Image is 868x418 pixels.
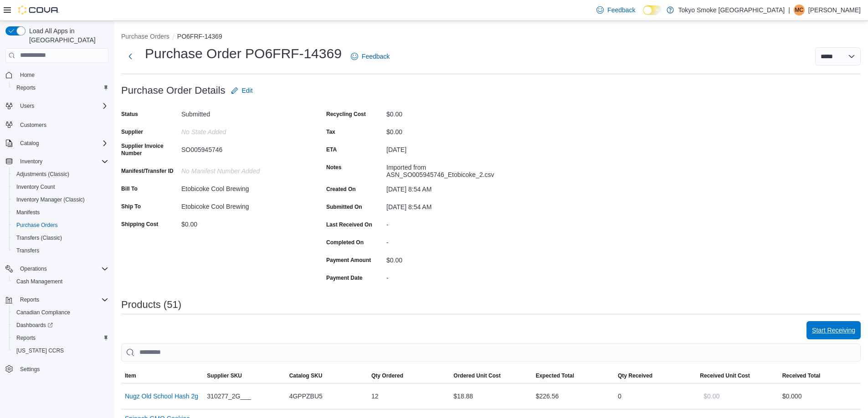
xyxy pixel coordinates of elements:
div: $0.00 [386,253,508,264]
span: Washington CCRS [13,345,108,356]
span: Supplier SKU [207,372,242,379]
button: Transfers [9,244,112,257]
a: Canadian Compliance [13,307,74,318]
span: Users [20,102,34,110]
label: Last Received On [326,221,372,228]
a: Inventory Manager (Classic) [13,194,88,205]
a: Feedback [347,47,393,65]
div: No State added [181,125,303,136]
a: Manifests [13,207,43,218]
a: Home [16,70,38,81]
label: Status [121,111,138,118]
label: Payment Amount [326,257,371,264]
span: Home [20,71,35,79]
span: Cash Management [16,278,62,285]
div: [DATE] [386,142,508,153]
a: [US_STATE] CCRS [13,345,67,356]
span: Inventory [16,156,108,167]
span: Reports [13,82,108,93]
button: Inventory Count [9,181,112,193]
img: Cova [18,5,59,15]
p: Tokyo Smoke [GEOGRAPHIC_DATA] [678,5,785,15]
span: Transfers [16,247,39,254]
label: Recycling Cost [326,111,366,118]
span: Operations [20,265,47,272]
input: Dark Mode [643,5,662,15]
button: Users [16,101,38,111]
span: Reports [13,332,108,343]
button: Cash Management [9,275,112,288]
button: Reports [16,294,43,305]
button: Qty Received [614,368,696,383]
div: $18.88 [450,387,532,405]
span: Ordered Unit Cost [453,372,500,379]
a: Purchase Orders [13,220,62,231]
span: Catalog [20,140,39,147]
button: Inventory [2,155,112,168]
span: Feedback [362,52,390,61]
span: Adjustments (Classic) [16,171,69,178]
div: $226.56 [532,387,614,405]
div: Mitchell Catalano [794,5,805,15]
span: Inventory Manager (Classic) [16,196,85,203]
button: Supplier SKU [203,368,285,383]
span: Item [125,372,136,379]
button: Reports [2,293,112,306]
button: PO6FRF-14369 [177,33,222,40]
div: $0.00 0 [782,391,857,402]
span: Dashboards [13,320,108,331]
span: Purchase Orders [16,222,58,229]
label: Created On [326,186,356,193]
label: Bill To [121,185,138,192]
a: Reports [13,332,39,343]
h3: Purchase Order Details [121,85,226,96]
span: Inventory [20,158,42,165]
a: Dashboards [13,320,56,331]
button: Canadian Compliance [9,306,112,319]
span: Dashboards [16,322,53,329]
a: Reports [13,82,39,93]
button: Received Total [779,368,861,383]
button: Inventory [16,156,46,167]
a: Transfers [13,245,43,256]
button: Start Receiving [806,321,861,339]
a: Adjustments (Classic) [13,169,73,180]
span: 310277_2G___ [207,391,251,402]
span: Purchase Orders [13,220,108,231]
div: [DATE] 8:54 AM [386,182,508,193]
label: Ship To [121,203,141,210]
label: Notes [326,164,341,171]
span: Adjustments (Classic) [13,169,108,180]
nav: An example of EuiBreadcrumbs [121,32,861,43]
span: Qty Ordered [371,372,403,379]
p: | [788,5,790,15]
button: Nugz Old School Hash 2g [125,393,198,400]
label: Tax [326,128,335,136]
span: Catalog SKU [289,372,323,379]
span: Customers [16,119,108,130]
label: Supplier Invoice Number [121,142,178,157]
button: Qty Ordered [368,368,450,383]
button: Inventory Manager (Classic) [9,193,112,206]
div: $0.00 [386,125,508,136]
label: Shipping Cost [121,221,158,228]
button: Received Unit Cost [696,368,778,383]
a: Transfers (Classic) [13,232,66,243]
span: Reports [16,294,108,305]
div: $0.00 [386,107,508,118]
a: Dashboards [9,319,112,332]
span: Feedback [607,5,635,15]
button: Home [2,68,112,81]
a: Feedback [593,1,639,19]
span: Manifests [13,207,108,218]
button: Edit [227,81,257,100]
label: Payment Date [326,274,362,282]
div: Etobicoke Cool Brewing [181,181,303,192]
label: Completed On [326,239,364,246]
p: [PERSON_NAME] [808,5,861,15]
label: ETA [326,146,337,153]
span: Inventory Manager (Classic) [13,194,108,205]
div: Etobicoke Cool Brewing [181,199,303,210]
div: - [386,217,508,228]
